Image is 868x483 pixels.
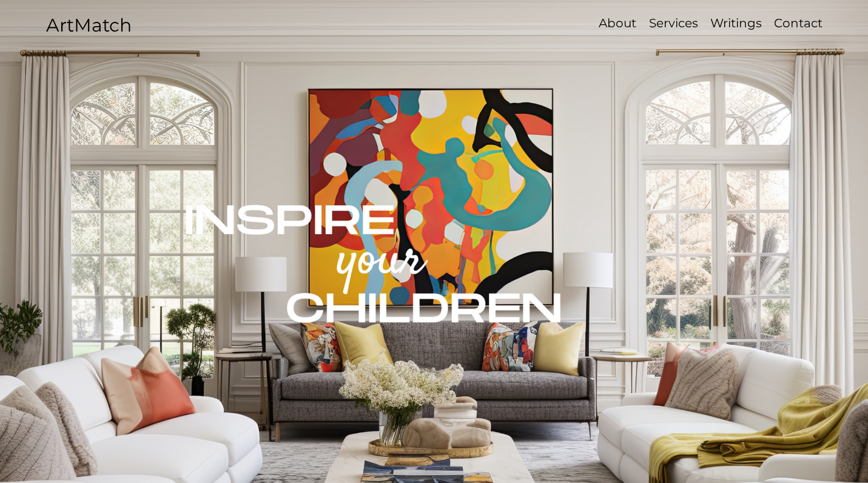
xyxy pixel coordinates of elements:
a: ArtMatch [46,14,132,36]
a: Writings [704,15,768,32]
p: Services [643,15,704,32]
a: Contact [768,15,828,32]
nav: Site [553,15,828,32]
a: Services [642,15,704,32]
a: About [593,15,642,32]
p: Contact [768,15,829,32]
